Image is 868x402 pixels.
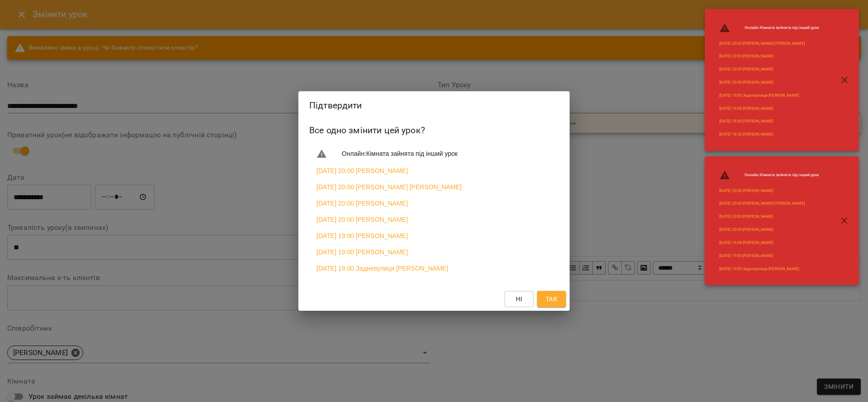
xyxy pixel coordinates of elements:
a: [DATE] 18:30 [PERSON_NAME] [719,131,773,137]
a: [DATE] 20:00 [PERSON_NAME] [316,215,408,224]
a: [DATE] 20:00 [PERSON_NAME] [PERSON_NAME] [316,182,462,192]
a: [DATE] 19:00 [PERSON_NAME] [719,118,773,124]
li: Онлайн : Кімната зайнята під інший урок [712,166,826,184]
a: [DATE] 19:00 [PERSON_NAME] [316,231,408,240]
a: [DATE] 19:00 [PERSON_NAME] [719,106,773,112]
li: Онлайн : Кімната зайнята під інший урок [712,19,826,37]
a: [DATE] 20:00 [PERSON_NAME] [719,53,773,59]
a: [DATE] 20:00 [PERSON_NAME] [PERSON_NAME] [719,41,805,47]
h6: Все одно змінити цей урок? [309,123,559,137]
a: [DATE] 19:00 [PERSON_NAME] [719,240,773,246]
li: Онлайн : Кімната зайнята під інший урок [309,145,559,163]
a: [DATE] 19:00 [PERSON_NAME] [719,253,773,259]
a: [DATE] 19:00 Задневулиця [PERSON_NAME] [719,266,799,272]
a: [DATE] 20:00 [PERSON_NAME] [719,79,773,85]
span: Так [546,294,557,304]
a: [DATE] 20:00 [PERSON_NAME] [PERSON_NAME] [719,201,805,206]
a: [DATE] 20:00 [PERSON_NAME] [316,199,408,208]
h2: Підтвердити [309,98,559,112]
a: [DATE] 20:00 [PERSON_NAME] [719,214,773,220]
a: [DATE] 20:00 [PERSON_NAME] [719,66,773,72]
a: [DATE] 20:00 [PERSON_NAME] [719,188,773,194]
a: [DATE] 19:00 Задневулиця [PERSON_NAME] [719,93,799,98]
a: [DATE] 19:00 [PERSON_NAME] [316,248,408,257]
a: [DATE] 20:00 [PERSON_NAME] [316,166,408,175]
span: Ні [516,294,523,304]
a: [DATE] 19:00 Задневулиця [PERSON_NAME] [316,264,448,273]
a: [DATE] 20:00 [PERSON_NAME] [719,227,773,233]
button: Так [537,291,566,307]
button: Ні [505,291,533,307]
